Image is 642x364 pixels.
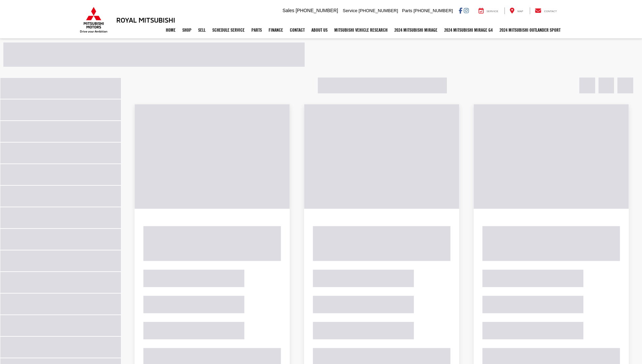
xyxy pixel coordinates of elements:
[308,22,331,38] a: About Us
[179,22,195,38] a: Shop
[402,8,412,13] span: Parts
[296,8,338,13] span: [PHONE_NUMBER]
[79,7,109,33] img: Mitsubishi
[496,22,564,38] a: 2024 Mitsubishi Outlander SPORT
[473,7,503,14] a: Service
[487,10,498,13] span: Service
[391,22,441,38] a: 2024 Mitsubishi Mirage
[286,22,308,38] a: Contact
[195,22,209,38] a: Sell
[162,22,179,38] a: Home
[209,22,248,38] a: Schedule Service: Opens in a new tab
[517,10,523,13] span: Map
[331,22,391,38] a: Mitsubishi Vehicle Research
[464,8,469,13] a: Instagram: Click to visit our Instagram page
[441,22,496,38] a: 2024 Mitsubishi Mirage G4
[282,8,294,13] span: Sales
[343,8,357,13] span: Service
[265,22,286,38] a: Finance
[359,8,398,13] span: [PHONE_NUMBER]
[544,10,557,13] span: Contact
[414,8,453,13] span: [PHONE_NUMBER]
[505,7,528,14] a: Map
[459,8,462,13] a: Facebook: Click to visit our Facebook page
[248,22,265,38] a: Parts: Opens in a new tab
[530,7,562,14] a: Contact
[116,16,175,24] h3: Royal Mitsubishi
